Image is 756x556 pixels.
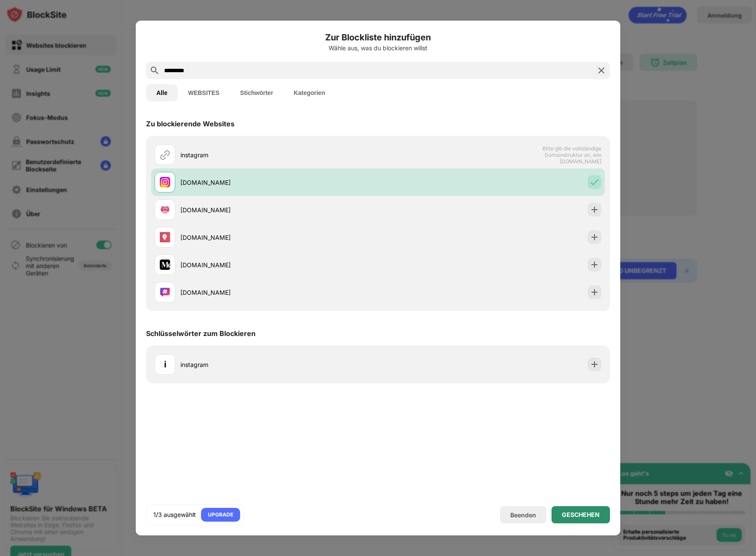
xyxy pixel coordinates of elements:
[146,45,610,52] div: Wähle aus, was du blockieren willst
[178,84,230,101] button: WEBSITES
[180,288,378,297] div: [DOMAIN_NAME]
[153,510,196,519] div: 1/3 ausgewählt
[283,84,335,101] button: Kategorien
[160,232,170,242] img: favicons
[180,178,378,187] div: [DOMAIN_NAME]
[562,511,600,518] div: GESCHEHEN
[160,260,170,270] img: favicons
[180,205,378,214] div: [DOMAIN_NAME]
[146,329,256,338] div: Schlüsselwörter zum Blockieren
[208,510,233,519] div: UPGRADE
[180,233,378,242] div: [DOMAIN_NAME]
[513,145,601,165] span: Bitte gib die vollständige Domainstruktur an, wie [DOMAIN_NAME]
[164,358,166,371] div: i
[146,31,610,44] h6: Zur Blockliste hinzufügen
[230,84,283,101] button: Stichwörter
[160,150,170,160] img: url.svg
[180,150,378,159] div: instagram
[160,287,170,297] img: favicons
[160,205,170,215] img: favicons
[149,65,160,76] img: search.svg
[596,65,607,76] img: search-close
[146,119,235,128] div: Zu blockierende Websites
[510,511,536,519] div: Beenden
[146,84,178,101] button: Alle
[180,260,378,269] div: [DOMAIN_NAME]
[180,360,378,369] div: instagram
[160,177,170,187] img: favicons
